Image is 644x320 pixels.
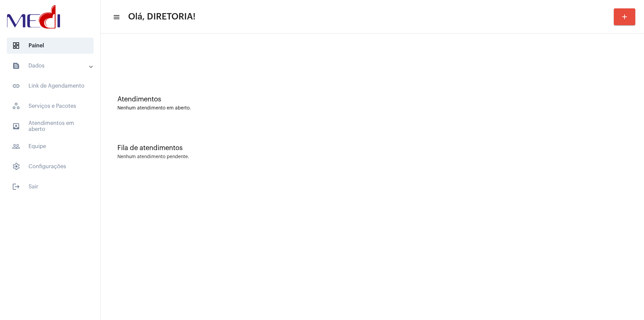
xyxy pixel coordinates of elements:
div: Fila de atendimentos [117,144,627,152]
mat-panel-title: Dados [12,62,90,70]
span: Serviços e Pacotes [7,98,94,114]
mat-icon: sidenav icon [12,82,20,90]
span: Link de Agendamento [7,78,94,94]
div: Nenhum atendimento em aberto. [117,106,627,111]
span: sidenav icon [12,42,20,50]
div: Nenhum atendimento pendente. [117,154,189,159]
mat-icon: sidenav icon [12,142,20,150]
span: Olá, DIRETORIA! [128,11,196,22]
mat-icon: sidenav icon [12,183,20,191]
mat-icon: sidenav icon [12,122,20,130]
mat-expansion-panel-header: sidenav iconDados [4,58,100,74]
span: sidenav icon [12,163,20,171]
span: Equipe [7,138,94,154]
span: Atendimentos em aberto [7,118,94,134]
mat-icon: sidenav icon [12,62,20,70]
span: Painel [7,38,94,54]
img: d3a1b5fa-500b-b90f-5a1c-719c20e9830b.png [5,3,62,30]
mat-icon: sidenav icon [113,13,119,21]
div: Atendimentos [117,96,627,103]
span: sidenav icon [12,102,20,110]
span: Sair [7,179,94,195]
mat-icon: add [621,13,629,21]
span: Configurações [7,158,94,175]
